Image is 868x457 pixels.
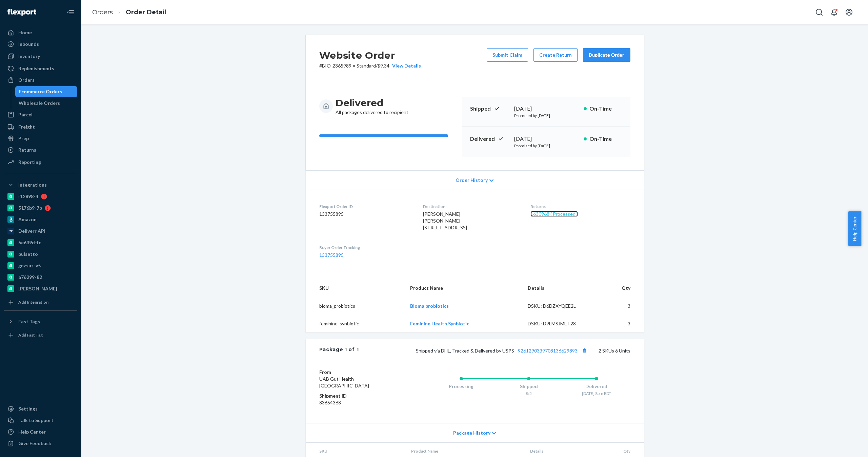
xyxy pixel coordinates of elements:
div: [DATE] [514,105,578,113]
div: [PERSON_NAME] [18,285,57,292]
button: Help Center [848,211,861,246]
button: Fast Tags [4,316,77,327]
a: Orders [92,8,113,16]
th: SKU [306,279,405,297]
th: Qty [597,279,644,297]
button: Copy tracking number [580,346,589,355]
a: Help Center [4,426,77,437]
p: Delivered [470,135,509,143]
button: Open account menu [842,5,856,19]
div: Duplicate Order [589,52,625,58]
div: Orders [18,77,35,83]
div: Settings [18,405,38,412]
div: DSKU: D9LMSJMET28 [528,320,591,327]
div: Add Integration [18,299,48,305]
button: View Details [389,62,421,69]
div: Package 1 of 1 [319,346,359,355]
p: # BIO-2365989 / $9.34 [319,62,421,69]
ol: breadcrumbs [87,2,171,22]
a: Prep [4,133,77,144]
span: Shipped via DHL, Tracked & Delivered by USPS [416,348,589,354]
div: 6e639d-fc [18,239,41,246]
div: Give Feedback [18,440,51,447]
div: Deliverr API [18,228,45,234]
dd: 133755895 [319,211,412,217]
button: Submit Claim [487,48,528,62]
a: Replenishments [4,63,77,74]
div: Inventory [18,53,40,60]
span: [PERSON_NAME] [PERSON_NAME] [STREET_ADDRESS] [423,211,467,230]
div: 8/5 [495,391,563,396]
div: Replenishments [18,65,54,72]
a: 9261290339708136629893 [518,348,578,354]
a: a76299-82 [4,272,77,283]
a: Home [4,27,77,38]
a: gnzsuz-v5 [4,260,77,271]
p: Promised by [DATE] [514,143,578,149]
div: gnzsuz-v5 [18,262,41,269]
dd: 83654368 [319,399,400,406]
a: Wholesale Orders [15,98,78,109]
h2: Website Order [319,48,421,62]
span: UAB Gut Health [GEOGRAPHIC_DATA] [319,376,369,388]
div: Wholesale Orders [19,100,60,107]
h3: Delivered [336,97,408,109]
a: Returns [4,145,77,155]
dt: Shipment ID [319,393,400,399]
dt: Buyer Order Tracking [319,245,412,250]
span: Order History [456,177,488,184]
a: Add Integration [4,297,77,308]
a: pulsetto [4,249,77,260]
a: 133755895 [319,252,344,258]
a: f12898-4 [4,191,77,202]
p: On-Time [589,105,622,113]
dt: From [319,369,400,376]
td: 3 [597,297,644,315]
th: Details [522,279,597,297]
a: 6e639d-fc [4,237,77,248]
button: Integrations [4,179,77,190]
a: Bioma probiotics [410,303,449,309]
a: Order Detail [126,8,166,16]
a: 5176b9-7b [4,203,77,213]
div: [DATE] [514,135,578,143]
a: Reporting [4,157,77,168]
div: Integrations [18,182,47,188]
a: Freight [4,121,77,132]
div: Reporting [18,159,41,166]
div: pulsetto [18,251,38,258]
a: Inbounds [4,39,77,50]
div: Ecommerce Orders [19,88,62,95]
td: 3 [597,315,644,332]
button: Give Feedback [4,438,77,449]
button: Close Navigation [64,5,77,19]
div: Returns [18,147,36,153]
td: feminine_synbiotic [306,315,405,332]
a: Inventory [4,51,77,62]
dt: Returns [530,204,630,209]
div: Prep [18,135,29,142]
div: Delivered [563,383,630,390]
div: Parcel [18,111,33,118]
div: Home [18,29,32,36]
div: Processing [427,383,495,390]
p: On-Time [589,135,622,143]
a: Feminine Health Synbiotic [410,321,469,326]
a: Orders [4,75,77,85]
div: 5176b9-7b [18,205,42,211]
span: • [353,63,355,69]
div: 2 SKUs 6 Units [359,346,630,355]
div: Fast Tags [18,318,40,325]
span: Standard [357,63,376,69]
a: Add Fast Tag [4,330,77,341]
a: Settings [4,403,77,414]
dt: Destination [423,204,520,209]
button: Create Return [533,48,578,62]
img: Flexport logo [7,9,36,16]
div: f12898-4 [18,193,38,200]
button: Open Search Box [812,5,826,19]
div: a76299-82 [18,274,42,281]
td: bioma_probiotics [306,297,405,315]
a: 1630968 ( Processed ) [530,211,578,217]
